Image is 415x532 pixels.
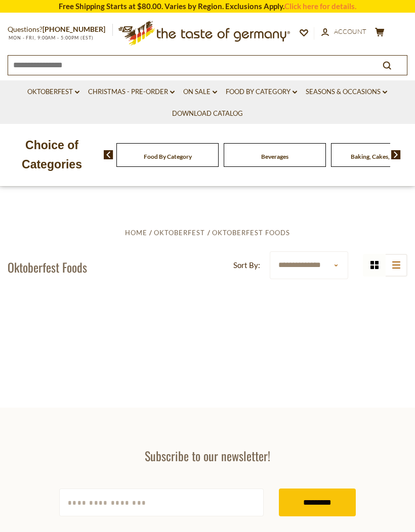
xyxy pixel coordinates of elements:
[306,86,387,98] a: Seasons & Occasions
[226,86,297,98] a: Food By Category
[104,150,113,159] img: previous arrow
[8,259,87,275] h1: Oktoberfest Foods
[212,229,290,237] a: Oktoberfest Foods
[88,86,175,98] a: Christmas - PRE-ORDER
[144,153,192,160] a: Food By Category
[172,108,243,119] a: Download Catalog
[59,448,356,463] h3: Subscribe to our newsletter!
[43,25,105,33] a: [PHONE_NUMBER]
[334,27,366,35] span: Account
[321,26,366,37] a: Account
[284,2,356,11] a: Click here for details.
[233,259,260,272] label: Sort By:
[8,35,94,40] span: MON - FRI, 9:00AM - 5:00PM (EST)
[183,86,217,98] a: On Sale
[391,150,401,159] img: next arrow
[261,153,288,160] a: Beverages
[8,23,113,36] p: Questions?
[27,86,79,98] a: Oktoberfest
[125,229,147,237] a: Home
[351,153,414,160] a: Baking, Cakes, Desserts
[154,229,205,237] a: Oktoberfest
